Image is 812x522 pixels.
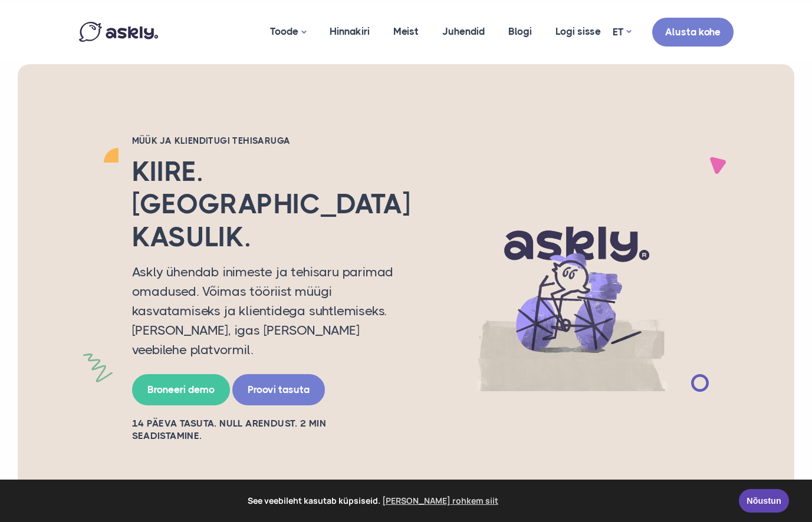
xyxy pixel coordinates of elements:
a: Hinnakiri [318,3,382,60]
a: Meist [382,3,430,60]
h2: Kiire. [GEOGRAPHIC_DATA]. Kasulik. [132,156,395,253]
a: Toode [258,3,318,61]
span: See veebileht kasutab küpsiseid. [17,492,731,510]
h2: 14 PÄEVA TASUTA. NULL ARENDUST. 2 MIN SEADISTAMINE. [132,417,395,442]
p: Askly ühendab inimeste ja tehisaru parimad omadused. Võimas tööriist müügi kasvatamiseks ja klien... [132,262,395,359]
img: Askly [79,22,158,42]
a: Broneeri demo [132,374,230,405]
a: Blogi [497,3,544,60]
a: Proovi tasuta [232,374,325,405]
h2: Müük ja klienditugi tehisaruga [132,135,395,147]
img: AI multilingual chat [412,192,731,391]
a: Nõustun [739,489,789,513]
a: Alusta kohe [652,18,734,47]
a: learn more about cookies [380,492,500,510]
a: ET [613,24,631,41]
a: Juhendid [430,3,497,60]
a: Logi sisse [544,3,613,60]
